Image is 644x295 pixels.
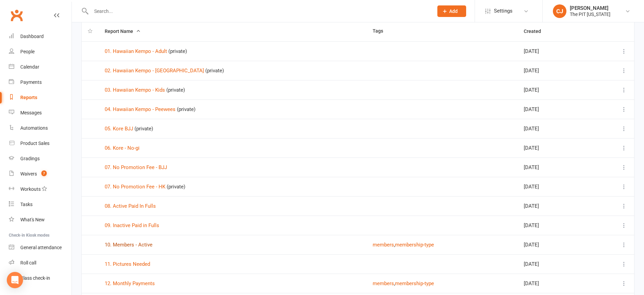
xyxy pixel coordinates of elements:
div: Gradings [20,156,40,161]
div: Messages [20,110,42,115]
span: (private) [167,184,185,190]
div: What's New [20,217,45,222]
button: membership-type [395,279,434,288]
a: Workouts [9,182,71,197]
button: membership-type [395,241,434,249]
span: (private) [134,126,153,132]
span: (private) [168,48,187,54]
td: [DATE] [518,177,593,196]
span: Settings [494,3,513,19]
div: Tasks [20,202,33,207]
div: Dashboard [20,34,44,39]
a: Product Sales [9,136,71,151]
a: Class kiosk mode [9,271,71,286]
td: [DATE] [518,41,593,61]
a: Reports [9,90,71,105]
a: Messages [9,105,71,121]
div: General attendance [20,245,62,250]
td: [DATE] [518,138,593,158]
a: Clubworx [8,7,25,24]
td: [DATE] [518,80,593,99]
div: Reports [20,95,37,100]
a: Tasks [9,197,71,212]
a: 01. Hawaiian Kempo - Adult [105,48,167,54]
button: Add [437,5,466,17]
td: [DATE] [518,235,593,254]
a: 04. Hawaiian Kempo - Peewees [105,106,175,112]
div: Workouts [20,186,41,192]
a: Gradings [9,151,71,166]
a: 07. No Promotion Fee - HK [105,184,165,190]
div: People [20,49,35,54]
span: 7 [41,170,47,176]
button: members [373,241,394,249]
a: 05. Kore BJJ [105,126,133,132]
a: 12. Monthly Payments [105,280,155,287]
a: Payments [9,75,71,90]
a: Roll call [9,255,71,271]
td: [DATE] [518,254,593,274]
div: Payments [20,79,42,85]
a: People [9,44,71,59]
a: 10. Members - Active [105,242,152,248]
button: Report Name [105,27,141,35]
button: members [373,279,394,288]
td: [DATE] [518,216,593,235]
div: CJ [553,4,566,18]
span: (private) [166,87,185,93]
a: Calendar [9,59,71,75]
a: 07. No Promotion Fee - BJJ [105,164,167,170]
a: 03. Hawaiian Kempo - Kids [105,87,165,93]
a: General attendance kiosk mode [9,240,71,255]
div: Calendar [20,64,39,70]
a: 09. Inactive Paid in Fulls [105,222,159,228]
div: Product Sales [20,141,49,146]
input: Search... [89,6,429,16]
div: [PERSON_NAME] [570,5,610,11]
a: 11. Pictures Needed [105,261,150,267]
span: Report Name [105,29,141,34]
a: Dashboard [9,29,71,44]
div: Roll call [20,260,36,265]
a: Automations [9,121,71,136]
td: [DATE] [518,119,593,138]
a: Waivers 7 [9,166,71,182]
span: (private) [205,68,224,74]
td: [DATE] [518,61,593,80]
span: , [394,242,395,248]
a: 02. Hawaiian Kempo - [GEOGRAPHIC_DATA] [105,68,204,74]
th: Tags [367,21,518,41]
a: What's New [9,212,71,227]
span: , [394,280,395,287]
div: Open Intercom Messenger [7,272,23,288]
td: [DATE] [518,274,593,293]
span: (private) [177,106,195,112]
a: 06. Kore - No-gi [105,145,140,151]
td: [DATE] [518,158,593,177]
div: The PIT [US_STATE] [570,11,610,17]
a: 08. Active Paid In Fulls [105,203,156,209]
span: Created [524,29,548,34]
div: Waivers [20,171,37,177]
div: Automations [20,125,48,131]
div: Class check-in [20,275,50,281]
button: Created [524,27,548,35]
td: [DATE] [518,99,593,119]
td: [DATE] [518,196,593,216]
span: Add [449,8,458,14]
